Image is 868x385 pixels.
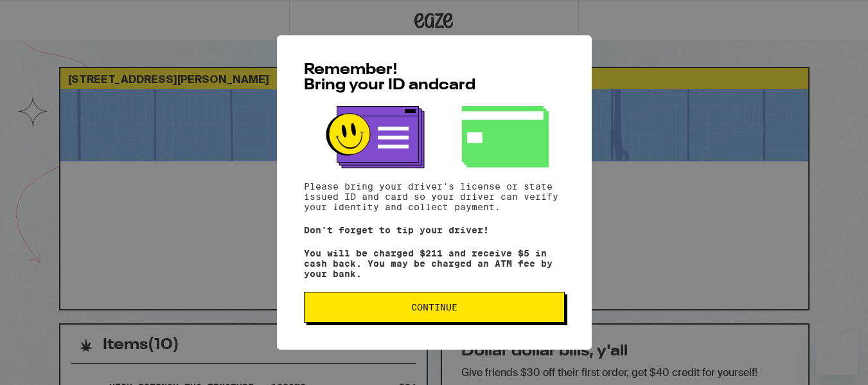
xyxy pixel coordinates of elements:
[304,181,565,212] p: Please bring your driver's license or state issued ID and card so your driver can verify your ide...
[304,62,475,93] span: Remember! Bring your ID and card
[817,334,858,375] iframe: Button to launch messaging window
[304,248,565,279] p: You will be charged $211 and receive $5 in cash back. You may be charged an ATM fee by your bank.
[304,225,565,235] p: Don't forget to tip your driver!
[304,292,565,323] button: Continue
[411,303,457,312] span: Continue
